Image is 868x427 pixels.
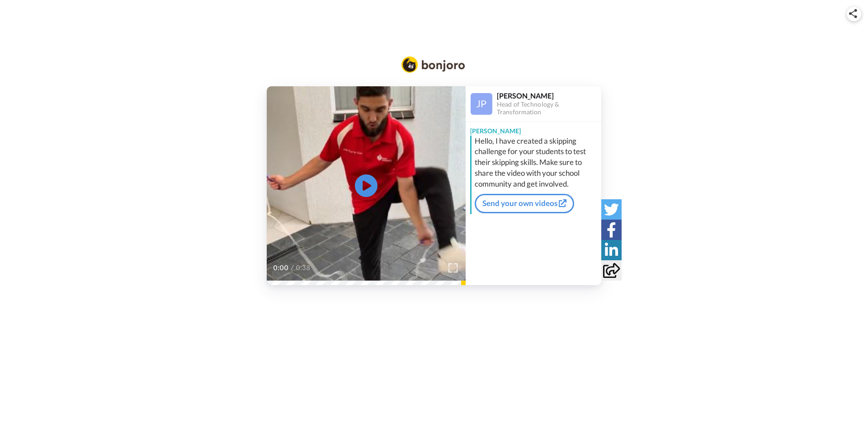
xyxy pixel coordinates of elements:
a: Send your own videos [475,194,574,213]
span: / [291,263,294,273]
span: 0:00 [273,263,289,273]
div: Head of Technology & Transformation [497,101,601,116]
img: Full screen [448,263,458,272]
div: Hello, I have created a skipping challenge for your students to test their skipping skills. Make ... [475,136,599,190]
img: ic_share.svg [849,9,857,18]
img: Profile Image [471,93,492,115]
img: Bonjoro Logo [401,56,465,73]
div: [PERSON_NAME] [466,122,601,136]
div: [PERSON_NAME] [497,91,601,100]
span: 0:38 [296,263,311,273]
